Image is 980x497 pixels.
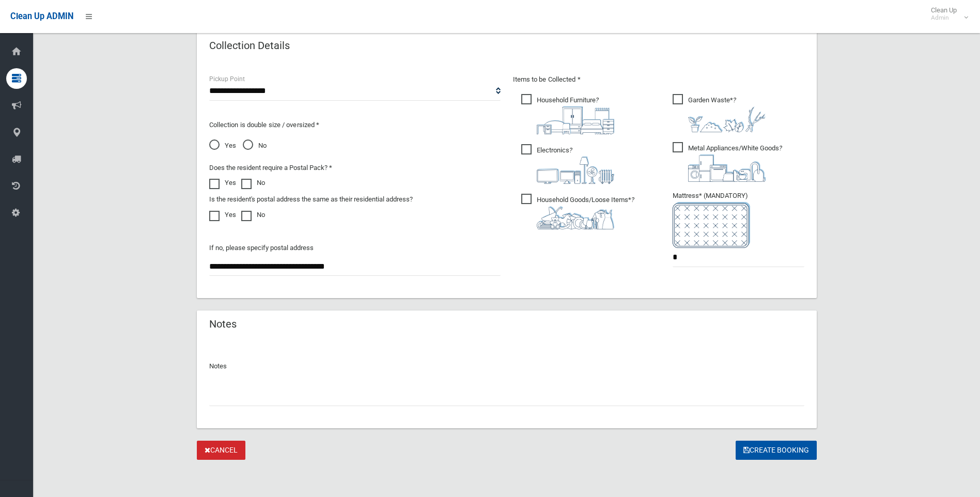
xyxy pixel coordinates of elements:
label: Yes [209,209,236,221]
img: b13cc3517677393f34c0a387616ef184.png [537,206,614,229]
span: Garden Waste* [673,94,766,132]
img: 36c1b0289cb1767239cdd3de9e694f19.png [688,154,766,182]
label: If no, please specify postal address [209,242,314,254]
span: Electronics [521,144,614,184]
img: aa9efdbe659d29b613fca23ba79d85cb.png [537,106,614,134]
i: ? [537,196,634,229]
label: Does the resident require a Postal Pack? * [209,162,332,174]
i: ? [537,96,614,134]
span: Household Goods/Loose Items* [521,194,634,229]
a: Cancel [197,441,245,460]
label: No [241,177,265,189]
label: Is the resident's postal address the same as their residential address? [209,193,413,206]
p: Notes [209,360,804,372]
span: Clean Up [926,6,967,22]
span: Yes [209,139,236,152]
span: Metal Appliances/White Goods [673,142,782,182]
i: ? [688,96,766,132]
span: Household Furniture [521,94,614,134]
label: No [241,209,265,221]
header: Notes [197,314,249,334]
i: ? [537,146,614,184]
span: Clean Up ADMIN [10,11,73,21]
header: Collection Details [197,36,302,56]
img: e7408bece873d2c1783593a074e5cb2f.png [673,202,750,248]
label: Yes [209,177,236,189]
p: Items to be Collected * [513,73,804,86]
img: 394712a680b73dbc3d2a6a3a7ffe5a07.png [537,157,614,184]
small: Admin [931,14,957,22]
img: 4fd8a5c772b2c999c83690221e5242e0.png [688,106,766,132]
span: Mattress* (MANDATORY) [673,192,804,248]
p: Collection is double size / oversized * [209,119,501,131]
span: No [243,139,267,152]
button: Create Booking [736,441,817,460]
i: ? [688,144,782,182]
